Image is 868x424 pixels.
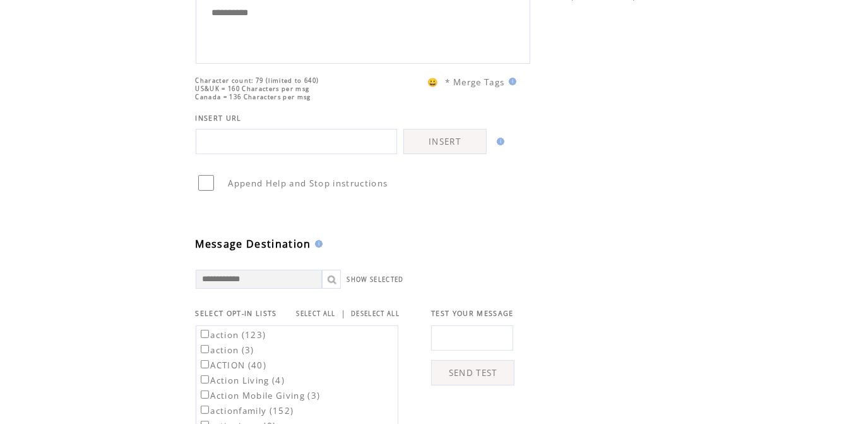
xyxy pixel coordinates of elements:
[201,391,209,399] input: Action Mobile Giving (3)
[297,310,336,318] a: SELECT ALL
[446,76,505,88] span: * Merge Tags
[341,308,346,319] span: |
[196,114,242,123] span: INSERT URL
[505,78,516,85] img: help.gif
[196,237,311,251] span: Message Destination
[201,330,209,338] input: action (123)
[201,375,209,384] input: Action Living (4)
[198,344,254,356] label: action (3)
[196,93,311,101] span: Canada = 136 Characters per msg
[431,360,514,385] a: SEND TEST
[311,240,323,248] img: help.gif
[196,85,310,93] span: US&UK = 160 Characters per msg
[493,138,504,145] img: help.gif
[201,406,209,414] input: actionfamily (152)
[347,276,404,284] a: SHOW SELECTED
[229,178,388,189] span: Append Help and Stop instructions
[198,329,266,341] label: action (123)
[196,309,277,318] span: SELECT OPT-IN LISTS
[201,360,209,368] input: ACTION (40)
[351,310,400,318] a: DESELECT ALL
[431,309,514,318] span: TEST YOUR MESSAGE
[427,76,439,88] span: 😀
[198,360,267,371] label: ACTION (40)
[198,405,294,416] label: actionfamily (152)
[198,390,321,401] label: Action Mobile Giving (3)
[196,76,319,85] span: Character count: 79 (limited to 640)
[198,375,285,386] label: Action Living (4)
[403,129,487,154] a: INSERT
[201,345,209,353] input: action (3)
